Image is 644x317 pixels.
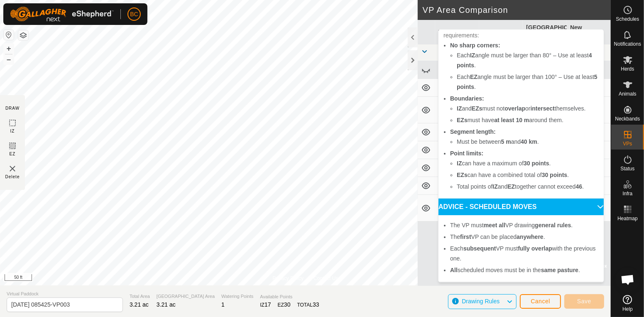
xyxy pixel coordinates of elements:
[457,50,599,70] li: Each angle must be larger than 80° – Use at least .
[460,233,471,240] b: first
[567,20,611,44] th: New Allocation
[221,293,253,300] span: Watering Points
[10,151,16,157] span: EZ
[457,158,599,168] li: can have a maximum of .
[130,301,149,308] span: 3.21 ac
[494,117,529,123] b: at least 10 m
[457,160,462,167] b: IZ
[463,245,496,252] b: subsequent
[457,115,599,125] li: must have around them.
[221,301,225,308] span: 1
[575,183,582,190] b: 46
[541,267,578,273] b: same pasture
[457,103,599,113] li: and must not or themselves.
[435,79,479,97] td: [DATE] 080125
[450,128,496,135] b: Segment length:
[5,105,20,111] div: DRAW
[542,172,567,178] b: 30 points
[504,105,525,112] b: overlap
[521,138,537,145] b: 40 km
[435,159,479,177] td: [DATE] 15:39:55
[435,97,479,123] td: [DATE] 080125-VP001
[523,20,567,44] th: [GEOGRAPHIC_DATA] Area
[457,105,462,112] b: IZ
[507,183,515,190] b: EZ
[450,232,599,242] li: The VP can be placed .
[457,172,468,178] b: EZs
[157,293,215,300] span: [GEOGRAPHIC_DATA] Area
[18,30,28,40] button: Map Layers
[130,293,150,300] span: Total Area
[518,245,552,252] b: fully overlap
[297,300,319,309] div: TOTAL
[435,141,479,159] td: [DATE] 084741
[622,191,632,196] span: Infra
[530,105,554,112] b: intersect
[450,220,599,230] li: The VP must VP drawing .
[264,301,271,308] span: 17
[438,215,604,282] p-accordion-content: ADVICE - SCHEDULED MOVES
[423,5,611,15] h2: VP Area Comparison
[564,294,604,309] button: Save
[7,164,17,174] img: VP
[284,301,291,308] span: 30
[4,54,14,64] button: –
[5,174,20,180] span: Delete
[457,72,599,92] li: Each angle must be larger than 100° – Use at least .
[472,105,482,112] b: EZs
[479,20,523,44] th: Herd
[531,298,550,305] span: Cancel
[492,183,497,190] b: IZ
[616,17,639,22] span: Schedules
[450,150,483,157] b: Point limits:
[524,160,549,167] b: 30 points
[4,44,14,54] button: +
[450,42,500,49] b: No sharp corners:
[10,128,15,134] span: IZ
[435,61,479,79] td: [DATE] 174112
[484,222,505,229] b: meet all
[10,7,114,22] img: Gallagher Logo
[7,290,123,297] span: Virtual Paddock
[614,42,641,47] span: Notifications
[435,20,479,44] th: VP
[619,91,637,96] span: Animals
[517,233,544,240] b: anywhere
[450,243,599,263] li: Each VP must with the previous one.
[470,52,475,59] b: IZ
[260,300,271,309] div: IZ
[278,300,291,309] div: EZ
[272,275,304,282] a: Privacy Policy
[621,66,634,71] span: Herds
[457,52,592,69] b: 4 points
[435,195,479,221] td: [DATE] 085425-VP001
[457,117,468,123] b: EZs
[435,123,479,141] td: [DATE] 180026
[620,166,634,171] span: Status
[577,298,591,305] span: Save
[450,265,599,275] li: scheduled moves must be in the .
[457,182,599,192] li: Total points of and together cannot exceed .
[623,141,632,146] span: VPs
[520,294,561,309] button: Cancel
[438,199,604,215] p-accordion-header: ADVICE - SCHEDULED MOVES
[462,298,500,305] span: Drawing Rules
[260,293,319,300] span: Available Points
[615,267,640,292] div: Open chat
[438,15,604,198] p-accordion-content: RULES - GENERAL
[4,30,14,40] button: Reset Map
[457,137,599,147] li: Must be between and .
[457,74,597,90] b: 5 points
[450,95,484,102] b: Boundaries:
[313,301,319,308] span: 33
[535,222,571,229] b: general rules
[611,292,644,315] a: Help
[450,267,458,273] b: All
[438,204,536,210] span: ADVICE - SCHEDULED MOVES
[470,74,477,80] b: EZ
[435,177,479,195] td: [DATE] 085425
[157,301,176,308] span: 3.21 ac
[615,116,640,121] span: Neckbands
[457,170,599,180] li: can have a combined total of .
[130,10,138,19] span: BC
